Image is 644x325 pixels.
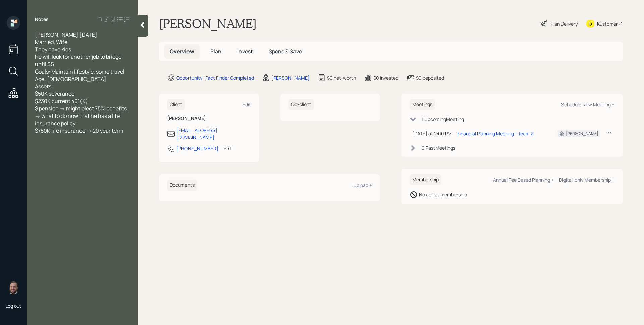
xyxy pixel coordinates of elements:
[410,99,435,110] h6: Meetings
[243,101,251,108] div: Edit
[457,130,533,137] div: Financial Planning Meeting - Team 2
[551,20,578,27] div: Plan Delivery
[167,99,185,110] h6: Client
[167,115,251,121] h6: [PERSON_NAME]
[176,74,254,81] div: Opportunity · Fact Finder Completed
[7,281,20,294] img: james-distasi-headshot.png
[35,16,49,23] label: Notes
[170,48,194,55] span: Overview
[422,144,455,151] div: 0 Past Meeting s
[159,16,257,31] h1: [PERSON_NAME]
[422,115,464,123] div: 1 Upcoming Meeting
[5,303,21,309] div: Log out
[327,74,356,81] div: $0 net-worth
[176,127,251,141] div: [EMAIL_ADDRESS][DOMAIN_NAME]
[269,48,302,55] span: Spend & Save
[412,130,452,137] div: [DATE] at 2:00 PM
[271,74,310,81] div: [PERSON_NAME]
[416,74,444,81] div: $0 deposited
[35,31,128,134] span: [PERSON_NAME] [DATE] Married, Wife They have kids He will look for another job to bridge until SS...
[410,174,441,185] h6: Membership
[559,177,614,183] div: Digital-only Membership +
[176,145,218,152] div: [PHONE_NUMBER]
[288,99,314,110] h6: Co-client
[210,48,221,55] span: Plan
[167,180,197,191] h6: Documents
[419,191,467,198] div: No active membership
[237,48,253,55] span: Invest
[373,74,398,81] div: $0 invested
[493,177,554,183] div: Annual Fee Based Planning +
[353,182,372,188] div: Upload +
[224,145,232,152] div: EST
[597,20,618,27] div: Kustomer
[561,101,614,108] div: Schedule New Meeting +
[566,131,598,137] div: [PERSON_NAME]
